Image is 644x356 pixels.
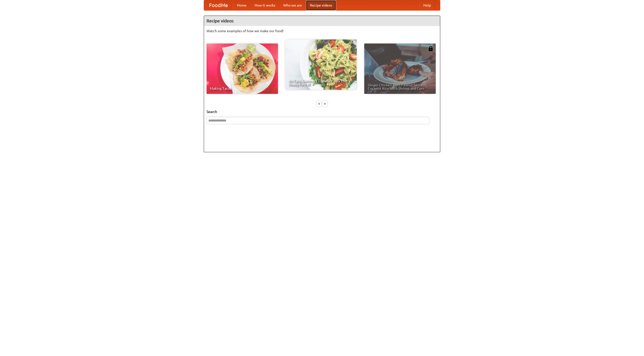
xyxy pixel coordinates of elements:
div: » [323,100,327,107]
a: An Easy, Summery Tomato Pasta That's Ready for Fall [285,39,357,90]
div: « [317,100,321,107]
h4: Recipe videos [204,16,440,26]
a: Recipe videos [306,0,336,10]
span: An Easy, Summery Tomato Pasta That's Ready for Fall [289,79,353,86]
a: Home [233,0,251,10]
a: Who we are [279,0,306,10]
p: Watch some examples of how we make our food! [207,28,437,33]
span: Making Tacos [210,87,274,90]
a: Making Tacos [207,44,278,94]
a: Help [419,0,435,10]
h5: Search [207,109,437,114]
a: How it works [251,0,279,10]
a: FoodMe [204,0,233,10]
img: 483408.png [428,46,433,51]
